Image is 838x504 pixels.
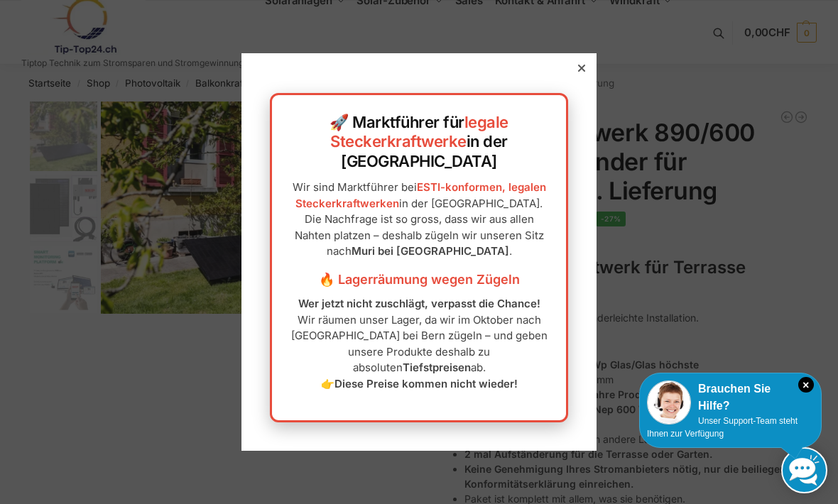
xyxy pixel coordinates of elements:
p: Wir sind Marktführer bei in der [GEOGRAPHIC_DATA]. Die Nachfrage ist so gross, dass wir aus allen... [286,180,552,260]
h3: 🔥 Lagerräumung wegen Zügeln [286,270,552,289]
a: ESTI-konformen, legalen Steckerkraftwerken [295,180,546,210]
div: Brauchen Sie Hilfe? [647,380,814,415]
img: Customer service [647,380,691,424]
span: Unser Support-Team steht Ihnen zur Verfügung [647,416,798,439]
a: legale Steckerkraftwerke [330,113,508,151]
strong: Tiefstpreisen [403,361,471,374]
i: Schließen [798,377,814,393]
strong: Muri bei [GEOGRAPHIC_DATA] [352,244,509,258]
p: Wir räumen unser Lager, da wir im Oktober nach [GEOGRAPHIC_DATA] bei Bern zügeln – und geben unse... [286,296,552,392]
strong: Diese Preise kommen nicht wieder! [334,377,518,390]
h2: 🚀 Marktführer für in der [GEOGRAPHIC_DATA] [286,113,552,172]
strong: Wer jetzt nicht zuschlägt, verpasst die Chance! [298,297,540,310]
